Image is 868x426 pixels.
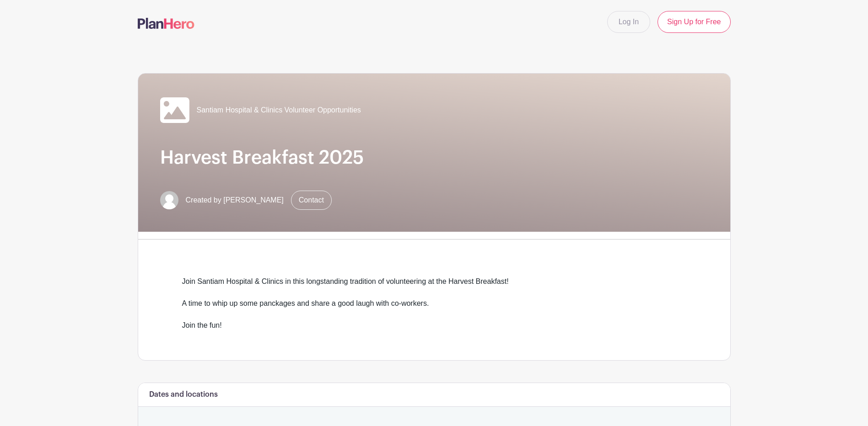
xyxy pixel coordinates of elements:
[607,11,650,33] a: Log In
[149,390,218,399] h6: Dates and locations
[658,11,730,33] a: Sign Up for Free
[186,195,284,206] span: Created by [PERSON_NAME]
[291,191,332,210] a: Contact
[160,147,708,169] h1: Harvest Breakfast 2025
[160,191,178,209] img: default-ce2991bfa6775e67f084385cd625a349d9dcbb7a52a09fb2fda1e96e2d18dcdb.png
[197,105,361,116] span: Santiam Hospital & Clinics Volunteer Opportunities
[138,18,194,29] img: logo-507f7623f17ff9eddc593b1ce0a138ce2505c220e1c5a4e2b4648c50719b7d32.svg
[182,276,686,331] div: Join Santiam Hospital & Clinics in this longstanding tradition of volunteering at the Harvest Bre...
